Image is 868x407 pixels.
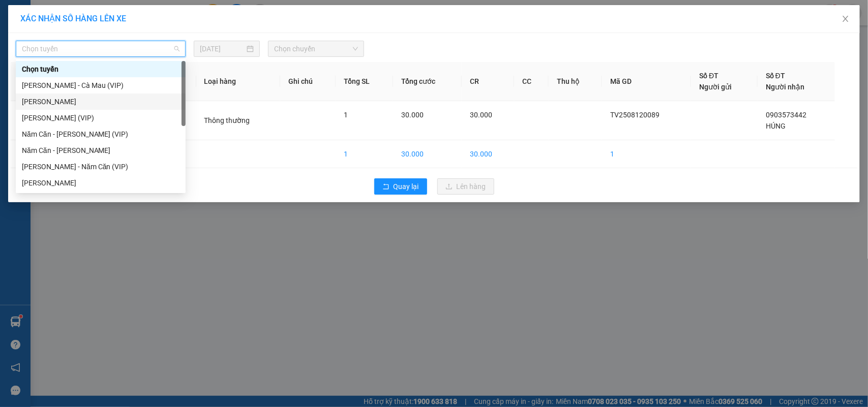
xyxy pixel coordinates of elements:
span: Quay lại [394,181,419,192]
div: Năm Căn - [PERSON_NAME] (VIP) [22,129,179,140]
span: close [842,15,850,23]
span: XÁC NHẬN SỐ HÀNG LÊN XE [20,14,126,23]
td: 1 [336,140,393,168]
th: Tổng SL [336,62,393,101]
th: Thu hộ [549,62,602,101]
input: 12/08/2025 [200,43,245,54]
div: Hồ Chí Minh - Năm Căn (VIP) [16,159,186,175]
span: 30.000 [401,111,424,119]
th: CC [514,62,549,101]
div: Năm Căn - [PERSON_NAME] [22,145,179,156]
th: Mã GD [602,62,691,101]
button: rollbackQuay lại [374,178,427,195]
div: Hồ Chí Minh - Cà Mau (VIP) [16,77,186,93]
div: [PERSON_NAME] (VIP) [22,112,179,123]
img: logo.jpg [13,13,64,64]
li: 26 Phó Cơ Điều, Phường 12 [95,25,425,38]
span: 1 [344,111,348,119]
td: 30.000 [462,140,514,168]
th: STT [11,62,51,101]
button: uploadLên hàng [437,178,494,195]
div: Chọn tuyến [22,64,179,75]
th: CR [462,62,514,101]
div: [PERSON_NAME] - Năm Căn (VIP) [22,161,179,172]
span: Số ĐT [699,72,719,80]
span: HÚNG [766,122,786,130]
td: Thông thường [196,101,281,140]
td: 1 [602,140,691,168]
button: Close [831,5,860,34]
li: Hotline: 02839552959 [95,38,425,50]
div: Cà Mau - Hồ Chí Minh [16,93,186,110]
div: Cà Mau - Hồ Chí Minh (VIP) [16,110,186,126]
span: Chọn tuyến [22,41,179,56]
div: [PERSON_NAME] [22,96,179,107]
td: 1 [11,101,51,140]
td: 30.000 [393,140,462,168]
div: [PERSON_NAME] - Cà Mau (VIP) [22,80,179,91]
span: Người gửi [699,83,732,91]
div: [PERSON_NAME] [22,177,179,189]
span: 30.000 [470,111,492,119]
div: Năm Căn - Hồ Chí Minh [16,142,186,159]
th: Loại hàng [196,62,281,101]
span: Số ĐT [766,72,785,80]
span: Người nhận [766,83,804,91]
th: Tổng cước [393,62,462,101]
span: 0903573442 [766,111,806,119]
div: Hồ Chí Minh - Cà Mau [16,175,186,191]
b: GỬI : Trạm [PERSON_NAME] [13,74,192,90]
span: rollback [382,183,390,191]
span: TV2508120089 [610,111,660,119]
span: Chọn chuyến [274,41,357,56]
div: Chọn tuyến [16,61,186,77]
div: Năm Căn - Hồ Chí Minh (VIP) [16,126,186,142]
th: Ghi chú [280,62,336,101]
